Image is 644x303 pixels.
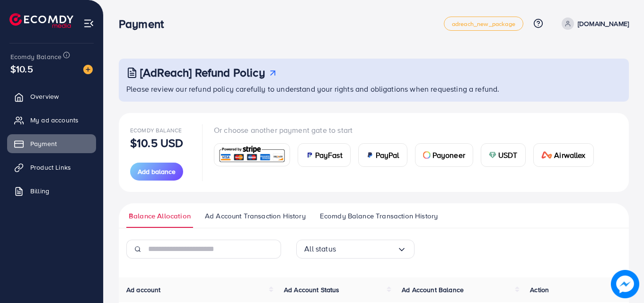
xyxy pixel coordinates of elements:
span: Action [530,285,549,294]
span: USDT [498,149,518,161]
img: image [611,270,639,298]
img: menu [83,18,94,29]
span: Ecomdy Balance Transaction History [320,211,438,221]
div: Search for option [296,240,415,259]
a: card [214,143,290,166]
p: $10.5 USD [130,137,183,148]
h3: Payment [119,17,171,31]
img: logo [9,13,73,28]
span: Balance Allocation [129,211,191,221]
span: Billing [30,186,49,196]
span: Add balance [138,167,176,176]
p: [DOMAIN_NAME] [578,18,629,29]
span: Ad Account Balance [402,285,464,294]
input: Search for option [336,242,397,256]
span: $10.5 [10,62,33,76]
a: cardPayFast [298,143,351,167]
h3: [AdReach] Refund Policy [140,66,265,79]
span: adreach_new_package [452,21,515,27]
a: Billing [7,182,96,200]
a: [DOMAIN_NAME] [558,17,629,30]
a: Overview [7,87,96,106]
span: Ad account [126,285,161,294]
img: card [366,151,374,159]
img: card [306,151,313,159]
span: Payment [30,139,57,148]
img: card [489,151,496,159]
p: Please review our refund policy carefully to understand your rights and obligations when requesti... [126,83,623,95]
a: cardPayoneer [415,143,473,167]
span: Overview [30,92,59,101]
a: adreach_new_package [444,17,523,31]
span: Airwallex [554,149,585,161]
span: Product Links [30,163,71,172]
a: Product Links [7,158,96,177]
img: card [217,145,287,165]
a: cardAirwallex [533,143,594,167]
span: PayFast [315,149,343,161]
span: Ad Account Transaction History [205,211,306,221]
img: card [541,151,553,159]
a: Payment [7,134,96,153]
img: card [423,151,431,159]
a: My ad accounts [7,111,96,130]
a: cardUSDT [481,143,526,167]
p: Or choose another payment gate to start [214,124,601,136]
span: All status [304,242,336,256]
a: cardPayPal [358,143,407,167]
span: Ecomdy Balance [10,52,62,61]
span: My ad accounts [30,115,79,125]
button: Add balance [130,163,183,181]
span: PayPal [376,149,399,161]
img: image [83,65,93,74]
span: Payoneer [432,149,465,161]
span: Ad Account Status [284,285,340,294]
span: Ecomdy Balance [130,126,182,134]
